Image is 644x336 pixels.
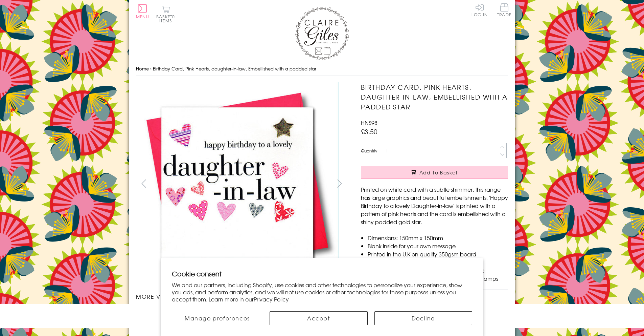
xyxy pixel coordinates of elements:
[361,148,377,154] label: Quantity
[361,119,377,127] span: HNS98
[368,250,508,258] li: Printed in the U.K on quality 350gsm board
[361,127,377,136] span: £3.50
[185,314,250,322] span: Manage preferences
[361,185,508,226] p: Printed on white card with a subtle shimmer, this range has large graphics and beautiful embellis...
[156,5,175,23] button: Basket0 items
[150,65,152,72] span: ›
[295,7,349,60] img: Claire Giles Greetings Cards
[172,311,263,325] button: Manage preferences
[347,82,550,286] img: Birthday Card, Pink Hearts, daughter-in-law, Embellished with a padded star
[332,176,347,191] button: next
[361,82,508,111] h1: Birthday Card, Pink Hearts, daughter-in-law, Embellished with a padded star
[497,3,511,18] a: Trade
[153,65,316,72] span: Birthday Card, Pink Hearts, daughter-in-law, Embellished with a padded star
[136,14,149,20] span: Menu
[136,4,149,19] button: Menu
[136,292,347,300] h3: More views
[159,14,175,24] span: 0 items
[374,311,473,325] button: Decline
[136,82,339,285] img: Birthday Card, Pink Hearts, daughter-in-law, Embellished with a padded star
[136,176,151,191] button: prev
[419,169,458,176] span: Add to Basket
[368,234,508,242] li: Dimensions: 150mm x 150mm
[172,269,472,278] h2: Cookie consent
[136,62,508,76] nav: breadcrumbs
[471,3,488,17] a: Log In
[270,311,368,325] button: Accept
[361,166,508,178] button: Add to Basket
[368,242,508,250] li: Blank inside for your own message
[172,281,472,302] p: We and our partners, including Shopify, use cookies and other technologies to personalize your ex...
[136,65,149,72] a: Home
[497,3,511,17] span: Trade
[254,295,289,303] a: Privacy Policy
